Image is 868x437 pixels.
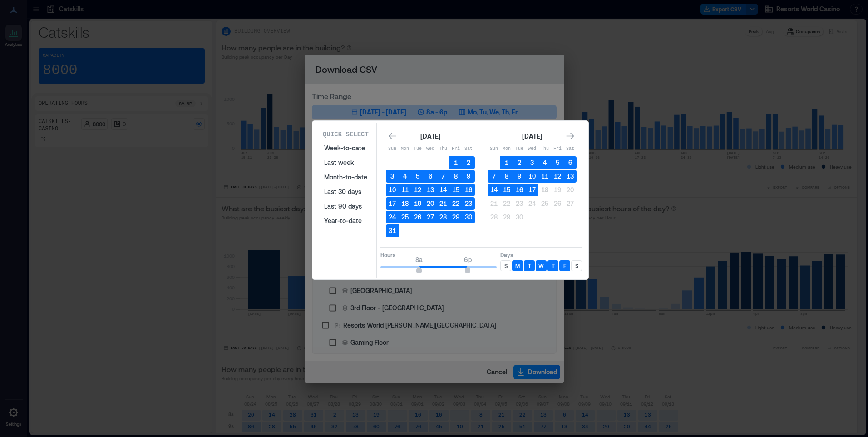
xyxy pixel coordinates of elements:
th: Tuesday [411,143,424,155]
th: Friday [551,143,564,155]
button: 20 [564,184,577,196]
th: Tuesday [513,143,526,155]
th: Saturday [564,143,577,155]
button: 20 [424,197,437,210]
button: 22 [500,197,513,210]
button: 28 [437,211,449,223]
button: 4 [399,170,411,183]
button: 6 [424,170,437,183]
p: S [504,262,508,269]
p: Mon [500,145,513,153]
p: Sat [564,145,577,153]
button: 30 [462,211,475,223]
button: 8 [449,170,462,183]
p: Mon [399,145,411,153]
button: 31 [386,224,399,237]
button: 24 [386,211,399,223]
button: 2 [462,156,475,169]
th: Sunday [488,143,500,155]
button: Last 90 days [319,199,373,214]
button: 11 [399,184,411,196]
button: 27 [564,197,577,210]
button: Last 30 days [319,184,373,199]
p: F [563,262,566,269]
p: Sat [462,145,475,153]
button: 26 [551,197,564,210]
p: Wed [424,145,437,153]
button: 18 [538,184,551,196]
p: M [515,262,520,269]
button: 7 [437,170,449,183]
button: 5 [551,156,564,169]
p: Quick Select [323,130,369,139]
button: 11 [538,170,551,183]
button: 21 [488,197,500,210]
th: Thursday [538,143,551,155]
button: 15 [449,184,462,196]
button: 23 [462,197,475,210]
button: 5 [411,170,424,183]
p: Wed [526,145,538,153]
th: Monday [399,143,411,155]
th: Wednesday [424,143,437,155]
button: 22 [449,197,462,210]
button: 10 [526,170,538,183]
button: 3 [526,156,538,169]
button: 29 [449,211,462,223]
button: Go to previous month [386,130,399,143]
button: 27 [424,211,437,223]
button: 17 [526,184,538,196]
button: 28 [488,211,500,223]
button: 4 [538,156,551,169]
button: 7 [488,170,500,183]
button: Month-to-date [319,170,373,184]
button: 19 [411,197,424,210]
th: Saturday [462,143,475,155]
button: 14 [488,184,500,196]
span: 6p [464,256,472,263]
button: 29 [500,211,513,223]
button: 23 [513,197,526,210]
button: 17 [386,197,399,210]
button: 14 [437,184,449,196]
button: 26 [411,211,424,223]
button: 16 [462,184,475,196]
button: Year-to-date [319,214,373,228]
th: Thursday [437,143,449,155]
p: Thu [437,145,449,153]
p: Sun [488,145,500,153]
button: Week-to-date [319,141,373,155]
button: 13 [424,184,437,196]
button: 2 [513,156,526,169]
button: 12 [551,170,564,183]
p: Hours [380,251,497,258]
button: 25 [538,197,551,210]
p: Fri [551,145,564,153]
button: 1 [500,156,513,169]
button: 30 [513,211,526,223]
p: S [575,262,578,269]
button: 18 [399,197,411,210]
span: 8a [415,256,423,263]
th: Wednesday [526,143,538,155]
p: Tue [513,145,526,153]
button: 9 [462,170,475,183]
button: 24 [526,197,538,210]
button: 10 [386,184,399,196]
button: 9 [513,170,526,183]
th: Sunday [386,143,399,155]
p: Sun [386,145,399,153]
p: T [528,262,531,269]
button: Go to next month [564,130,577,143]
button: 1 [449,156,462,169]
th: Monday [500,143,513,155]
p: Thu [538,145,551,153]
button: Last week [319,155,373,170]
div: [DATE] [519,131,545,142]
button: 3 [386,170,399,183]
button: 19 [551,184,564,196]
p: T [552,262,555,269]
button: 16 [513,184,526,196]
div: [DATE] [418,131,443,142]
button: 15 [500,184,513,196]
